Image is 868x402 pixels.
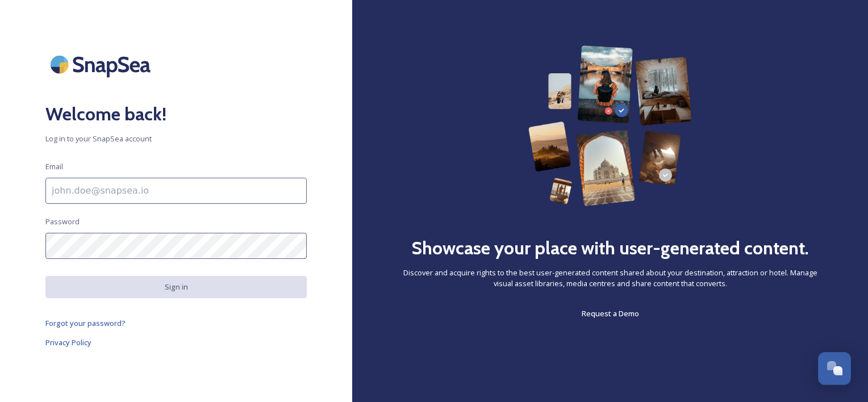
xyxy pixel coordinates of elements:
[45,178,307,204] input: john.doe@snapsea.io
[45,133,307,144] span: Log in to your SnapSea account
[45,276,307,298] button: Sign in
[398,267,823,289] span: Discover and acquire rights to the best user-generated content shared about your destination, att...
[45,161,63,172] span: Email
[45,336,307,349] a: Privacy Policy
[818,352,851,385] button: Open Chat
[582,307,639,320] a: Request a Demo
[528,45,692,206] img: 63b42ca75bacad526042e722_Group%20154-p-800.png
[45,316,307,330] a: Forgot your password?
[45,216,80,227] span: Password
[582,308,639,319] span: Request a Demo
[45,318,126,328] span: Forgot your password?
[45,101,307,128] h2: Welcome back!
[45,337,91,347] span: Privacy Policy
[411,235,809,262] h2: Showcase your place with user-generated content.
[45,45,159,83] img: SnapSea Logo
